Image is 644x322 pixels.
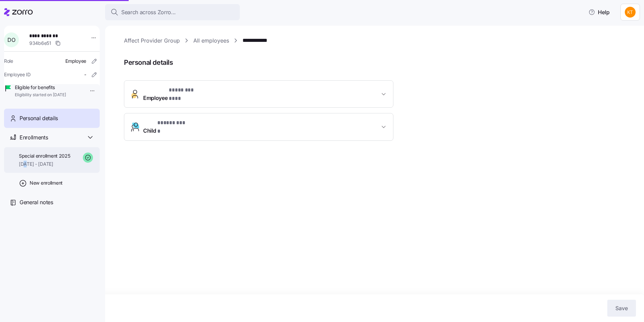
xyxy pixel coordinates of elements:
span: Help [588,8,610,16]
span: [DATE] - [DATE] [19,161,70,167]
span: Search across Zorro... [121,8,176,17]
span: Role [4,58,13,64]
span: Eligibility started on [DATE] [15,92,66,98]
a: Affect Provider Group [124,36,180,45]
span: 934b6e51 [29,40,51,47]
button: Save [607,300,636,317]
button: Help [583,5,615,19]
span: Save [615,304,628,312]
span: Employee [143,86,205,102]
span: D O [7,37,15,43]
span: Personal details [124,57,635,68]
span: Personal details [20,114,58,123]
span: Employee ID [4,71,31,78]
span: Employee [65,58,86,64]
a: All employees [193,36,229,45]
span: New enrollment [30,180,63,186]
span: General notes [20,198,53,207]
span: Child [143,119,188,135]
button: Search across Zorro... [105,4,240,20]
span: Special enrollment 2025 [19,153,70,159]
img: 05ced2741be1dbbcd653b686e9b08cec [625,7,636,18]
span: Eligible for benefits [15,84,66,91]
span: Enrollments [20,133,48,142]
span: - [84,71,86,78]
